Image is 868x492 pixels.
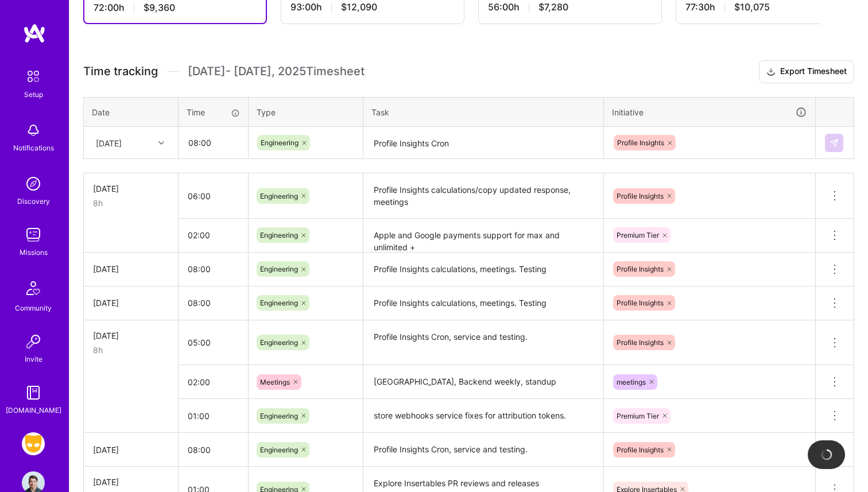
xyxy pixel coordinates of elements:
[94,2,257,14] div: 72:00 h
[22,119,45,142] img: bell
[488,1,652,13] div: 56:00 h
[6,404,61,416] div: [DOMAIN_NAME]
[179,435,248,465] input: HH:MM
[93,476,169,488] div: [DATE]
[825,134,844,152] div: null
[22,223,45,246] img: teamwork
[617,412,659,420] span: Premium Tier
[179,288,248,318] input: HH:MM
[179,367,248,397] input: HH:MM
[24,88,43,100] div: Setup
[20,246,48,258] div: Missions
[22,172,45,195] img: discovery
[25,353,42,365] div: Invite
[20,274,47,302] img: Community
[261,138,299,147] span: Engineering
[260,192,298,200] span: Engineering
[93,183,169,195] div: [DATE]
[365,128,602,158] textarea: Profile Insights Cron
[365,254,602,285] textarea: Profile Insights calculations, meetings. Testing
[17,195,50,207] div: Discovery
[365,434,602,466] textarea: Profile Insights Cron, service and testing.
[260,338,298,347] span: Engineering
[179,220,248,250] input: HH:MM
[83,64,158,79] span: Time tracking
[365,220,602,251] textarea: Apple and Google payments support for max and unlimited +
[365,175,602,218] textarea: Profile Insights calculations/copy updated response, meetings
[341,1,377,13] span: $12,090
[93,297,169,309] div: [DATE]
[22,330,45,353] img: Invite
[617,231,659,239] span: Premium Tier
[617,138,664,147] span: Profile Insights
[179,254,248,284] input: HH:MM
[685,1,850,13] div: 77:30 h
[93,344,169,356] div: 8h
[830,138,839,148] img: Submit
[617,378,646,386] span: meetings
[260,231,298,239] span: Engineering
[538,1,568,13] span: $7,280
[188,64,365,79] span: [DATE] - [DATE] , 2025 Timesheet
[766,66,776,78] i: icon Download
[617,265,664,273] span: Profile Insights
[22,432,45,455] img: Grindr: Mobile + BE + Cloud
[260,299,298,307] span: Engineering
[93,330,169,342] div: [DATE]
[144,2,175,14] span: $9,360
[260,445,298,454] span: Engineering
[617,192,664,200] span: Profile Insights
[260,265,298,273] span: Engineering
[19,432,48,455] a: Grindr: Mobile + BE + Cloud
[365,288,602,319] textarea: Profile Insights calculations, meetings. Testing
[249,97,363,127] th: Type
[365,400,602,432] textarea: store webhooks service fixes for attribution tokens.
[612,106,807,119] div: Initiative
[15,302,52,314] div: Community
[260,378,290,386] span: Meetings
[365,321,602,365] textarea: Profile Insights Cron, service and testing.
[617,299,664,307] span: Profile Insights
[179,181,248,211] input: HH:MM
[290,1,455,13] div: 93:00 h
[23,23,46,44] img: logo
[93,263,169,275] div: [DATE]
[179,327,248,358] input: HH:MM
[365,366,602,398] textarea: [GEOGRAPHIC_DATA], Backend weekly, standup
[13,142,54,154] div: Notifications
[96,137,122,149] div: [DATE]
[179,127,247,158] input: HH:MM
[21,64,45,88] img: setup
[617,445,664,454] span: Profile Insights
[187,106,240,118] div: Time
[158,140,164,146] i: icon Chevron
[260,412,298,420] span: Engineering
[734,1,770,13] span: $10,075
[759,60,854,83] button: Export Timesheet
[179,401,248,431] input: HH:MM
[617,338,664,347] span: Profile Insights
[819,447,834,462] img: loading
[22,381,45,404] img: guide book
[84,97,179,127] th: Date
[93,197,169,209] div: 8h
[93,444,169,456] div: [DATE]
[363,97,604,127] th: Task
